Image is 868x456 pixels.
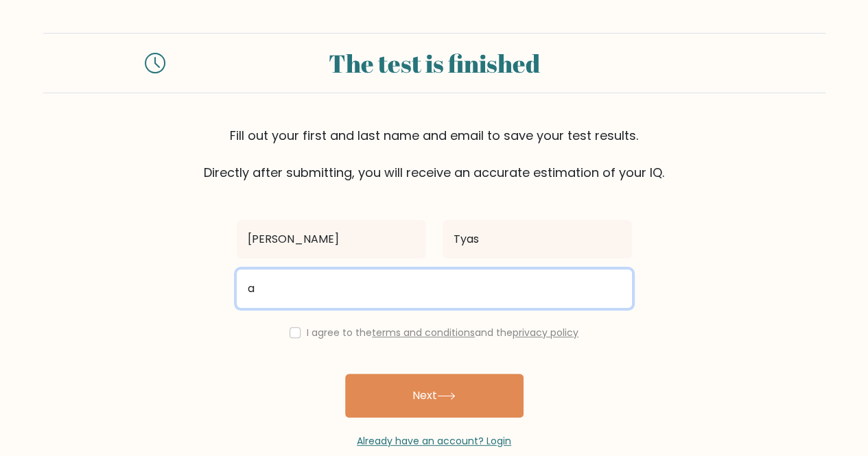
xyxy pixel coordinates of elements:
div: The test is finished [182,45,687,82]
input: Email [237,269,632,308]
a: terms and conditions [372,326,475,339]
a: privacy policy [513,326,578,339]
div: Fill out your first and last name and email to save your test results. Directly after submitting,... [43,126,825,182]
a: Already have an account? Login [357,434,511,448]
input: Last name [443,220,632,259]
button: Next [345,374,524,418]
input: First name [237,220,426,259]
label: I agree to the and the [307,326,578,339]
